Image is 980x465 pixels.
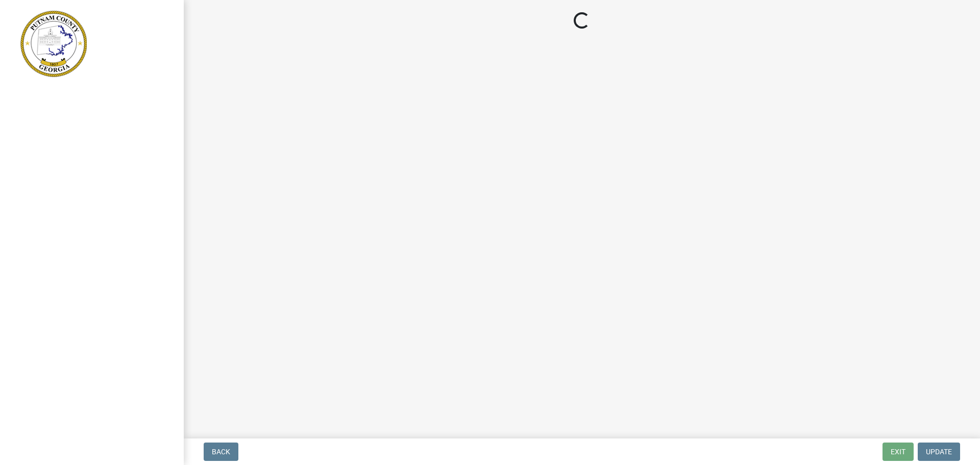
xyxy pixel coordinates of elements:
[926,448,952,456] span: Update
[212,448,230,456] span: Back
[204,443,238,461] button: Back
[918,443,960,461] button: Update
[20,11,87,77] img: Putnam County, Georgia
[883,443,914,461] button: Exit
